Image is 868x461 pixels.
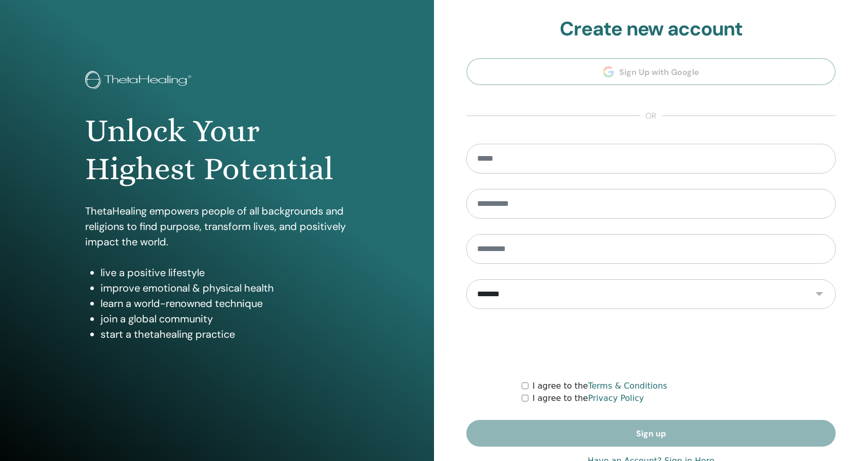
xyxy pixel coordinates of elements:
[588,393,644,403] a: Privacy Policy
[588,381,667,391] a: Terms & Conditions
[101,311,349,326] li: join a global community
[532,392,644,405] label: I agree to the
[640,110,662,122] span: or
[101,280,349,296] li: improve emotional & physical health
[573,324,729,364] iframe: reCAPTCHA
[101,296,349,311] li: learn a world-renowned technique
[85,112,349,188] h1: Unlock Your Highest Potential
[101,265,349,280] li: live a positive lifestyle
[532,380,667,392] label: I agree to the
[101,326,349,342] li: start a thetahealing practice
[85,203,349,249] p: ThetaHealing empowers people of all backgrounds and religions to find purpose, transform lives, a...
[466,17,836,41] h2: Create new account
